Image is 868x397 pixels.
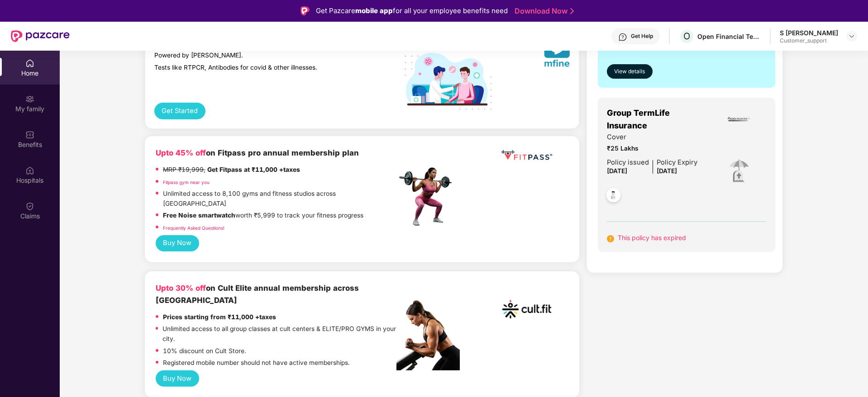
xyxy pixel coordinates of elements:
[500,282,554,336] img: cult.png
[25,130,34,139] img: svg+xml;base64,PHN2ZyBpZD0iQmVuZWZpdHMiIHhtbG5zPSJodHRwOi8vd3d3LnczLm9yZy8yMDAwL3N2ZyIgd2lkdGg9Ij...
[300,6,310,15] img: Logo
[607,107,712,132] span: Group TermLife Insurance
[780,37,838,44] div: Customer_support
[207,166,300,173] strong: Get Fitpass at ₹11,000 +taxes
[156,284,206,293] b: Upto 30% off
[163,346,246,356] p: 10% discount on Cult Store.
[355,6,393,15] strong: mobile app
[156,148,359,157] b: on Fitpass pro annual membership plan
[156,284,359,304] b: on Cult Elite annual membership across [GEOGRAPHIC_DATA]
[683,31,690,42] span: O
[607,64,653,79] button: View details
[657,157,697,168] div: Policy Expiry
[396,300,460,370] img: pc2.png
[614,67,645,76] span: View details
[727,107,751,132] img: insurerLogo
[780,28,838,37] div: S [PERSON_NAME]
[723,156,755,187] img: icon
[163,313,276,321] strong: Prices starting from ₹11,000 +taxes
[607,157,649,168] div: Policy issued
[163,166,205,173] del: MRP ₹19,999,
[163,180,210,185] a: Fitpass gym near you
[156,370,199,387] button: Buy Now
[25,95,34,104] img: svg+xml;base64,PHN2ZyB3aWR0aD0iMjAiIGhlaWdodD0iMjAiIHZpZXdCb3g9IjAgMCAyMCAyMCIgZmlsbD0ibm9uZSIgeG...
[156,148,206,157] b: Upto 45% off
[544,33,570,71] img: svg+xml;base64,PHN2ZyB4bWxucz0iaHR0cDovL3d3dy53My5vcmcvMjAwMC9zdmciIHhtbG5zOnhsaW5rPSJodHRwOi8vd3...
[697,32,761,41] div: Open Financial Technologies Private Limited
[156,235,199,252] button: Buy Now
[163,358,350,368] p: Registered mobile number should not have active memberships.
[570,6,574,16] img: Stroke
[163,189,396,208] p: Unlimited access to 8,100 gyms and fitness studios across [GEOGRAPHIC_DATA]
[154,51,358,59] div: Powered by [PERSON_NAME].
[607,235,614,242] img: svg+xml;base64,PHN2ZyB4bWxucz0iaHR0cDovL3d3dy53My5vcmcvMjAwMC9zdmciIHdpZHRoPSIxNiIgaGVpZ2h0PSIxNi...
[163,225,224,231] a: Frequently Asked Questions!
[25,59,34,68] img: svg+xml;base64,PHN2ZyBpZD0iSG9tZSIgeG1sbnM9Imh0dHA6Ly93d3cudzMub3JnLzIwMDAvc3ZnIiB3aWR0aD0iMjAiIG...
[25,202,34,211] img: svg+xml;base64,PHN2ZyBpZD0iQ2xhaW0iIHhtbG5zPSJodHRwOi8vd3d3LnczLm9yZy8yMDAwL3N2ZyIgd2lkdGg9IjIwIi...
[607,167,627,175] span: [DATE]
[11,30,70,42] img: New Pazcare Logo
[657,167,677,175] span: [DATE]
[515,6,571,16] a: Download Now
[154,103,205,119] button: Get Started
[602,185,625,208] img: svg+xml;base64,PHN2ZyB4bWxucz0iaHR0cDovL3d3dy53My5vcmcvMjAwMC9zdmciIHdpZHRoPSI0OC45NDMiIGhlaWdodD...
[396,165,460,228] img: fpp.png
[163,211,363,221] p: worth ₹5,999 to track your fitness progress
[316,5,508,16] div: Get Pazcare for all your employee benefits need
[500,147,554,164] img: fppp.png
[618,33,627,42] img: svg+xml;base64,PHN2ZyBpZD0iSGVscC0zMngzMiIgeG1sbnM9Imh0dHA6Ly93d3cudzMub3JnLzIwMDAvc3ZnIiB3aWR0aD...
[154,63,358,71] div: Tests like RTPCR, Antibodies for covid & other illnesses.
[405,43,491,109] img: svg+xml;base64,PHN2ZyB4bWxucz0iaHR0cDovL3d3dy53My5vcmcvMjAwMC9zdmciIHdpZHRoPSIxOTIiIGhlaWdodD0iMT...
[163,212,235,219] strong: Free Noise smartwatch
[162,324,396,344] p: Unlimited access to all group classes at cult centers & ELITE/PRO GYMS in your city.
[607,132,697,142] span: Cover
[631,33,653,40] div: Get Help
[607,144,697,154] span: ₹25 Lakhs
[848,33,855,40] img: svg+xml;base64,PHN2ZyBpZD0iRHJvcGRvd24tMzJ4MzIiIHhtbG5zPSJodHRwOi8vd3d3LnczLm9yZy8yMDAwL3N2ZyIgd2...
[25,166,34,175] img: svg+xml;base64,PHN2ZyBpZD0iSG9zcGl0YWxzIiB4bWxucz0iaHR0cDovL3d3dy53My5vcmcvMjAwMC9zdmciIHdpZHRoPS...
[618,234,686,241] span: This policy has expired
